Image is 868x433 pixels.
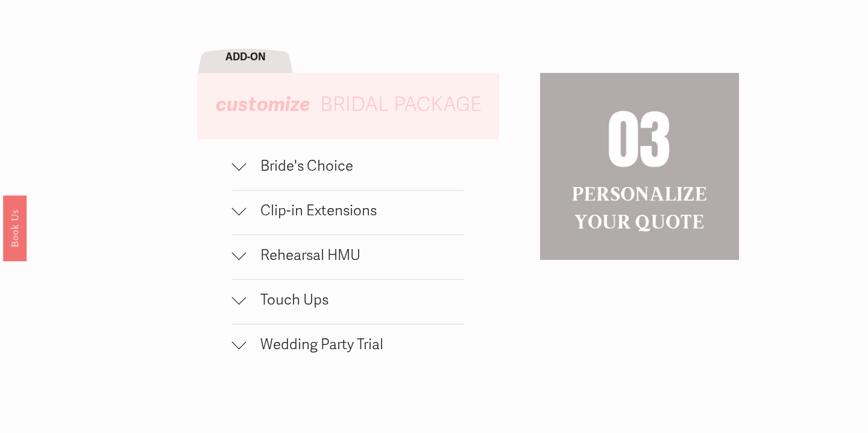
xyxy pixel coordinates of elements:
span: BRIDAL PACKAGE [320,92,482,117]
span: Rehearsal HMU [246,247,465,264]
span: Wedding Party Trial [246,336,465,353]
button: Clip-in Extensions [231,191,465,235]
em: customize [216,92,310,117]
button: Rehearsal HMU [231,235,465,279]
span: Bride's Choice [246,157,465,175]
span: Clip-in Extensions [246,202,465,220]
button: Bride's Choice [231,146,465,190]
span: Touch Ups [246,291,465,309]
button: Touch Ups [231,280,465,324]
a: Book Us [3,195,27,261]
button: Wedding Party Trial [231,324,465,368]
strong: ADD-ON [225,51,266,63]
